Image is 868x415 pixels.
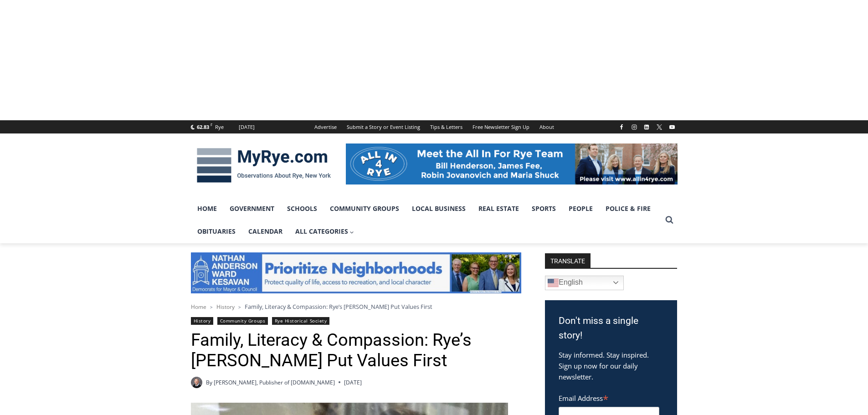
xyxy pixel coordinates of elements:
[191,317,214,325] a: History
[295,226,354,236] span: All Categories
[191,302,521,311] nav: Breadcrumbs
[616,122,627,133] a: Facebook
[534,120,559,133] a: About
[191,197,661,243] nav: Primary Navigation
[223,197,281,220] a: Government
[667,122,678,133] a: YouTube
[281,197,324,220] a: Schools
[206,378,212,387] span: By
[191,142,337,189] img: MyRye.com
[467,120,534,133] a: Free Newsletter Sign Up
[425,120,467,133] a: Tips & Letters
[344,378,362,387] time: [DATE]
[661,212,678,228] button: View Search Form
[191,377,202,388] a: Author image
[214,379,335,386] a: [PERSON_NAME], Publisher of [DOMAIN_NAME]
[217,317,268,325] a: Community Groups
[309,120,342,133] a: Advertise
[239,123,255,131] div: [DATE]
[197,123,209,130] span: 62.83
[215,123,224,131] div: Rye
[545,276,624,290] a: English
[342,120,425,133] a: Submit a Story or Event Listing
[191,303,206,311] a: Home
[559,349,663,382] p: Stay informed. Stay inspired. Sign up now for our daily newsletter.
[406,197,472,220] a: Local Business
[210,304,213,310] span: >
[346,143,678,184] img: All in for Rye
[191,330,521,371] h1: Family, Literacy & Compassion: Rye’s [PERSON_NAME] Put Values First
[289,220,361,243] a: All Categories
[641,122,652,133] a: Linkedin
[525,197,562,220] a: Sports
[191,197,223,220] a: Home
[238,304,241,310] span: >
[559,314,663,343] h3: Don't miss a single story!
[272,317,330,325] a: Rye Historical Society
[654,122,665,133] a: X
[245,302,432,311] span: Family, Literacy & Compassion: Rye’s [PERSON_NAME] Put Values First
[309,120,559,133] nav: Secondary Navigation
[548,277,559,288] img: en
[211,122,212,127] span: F
[545,253,591,268] strong: TRANSLATE
[562,197,599,220] a: People
[629,122,640,133] a: Instagram
[324,197,406,220] a: Community Groups
[559,389,659,405] label: Email Address
[599,197,657,220] a: Police & Fire
[216,303,235,311] a: History
[191,220,242,243] a: Obituaries
[242,220,289,243] a: Calendar
[472,197,525,220] a: Real Estate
